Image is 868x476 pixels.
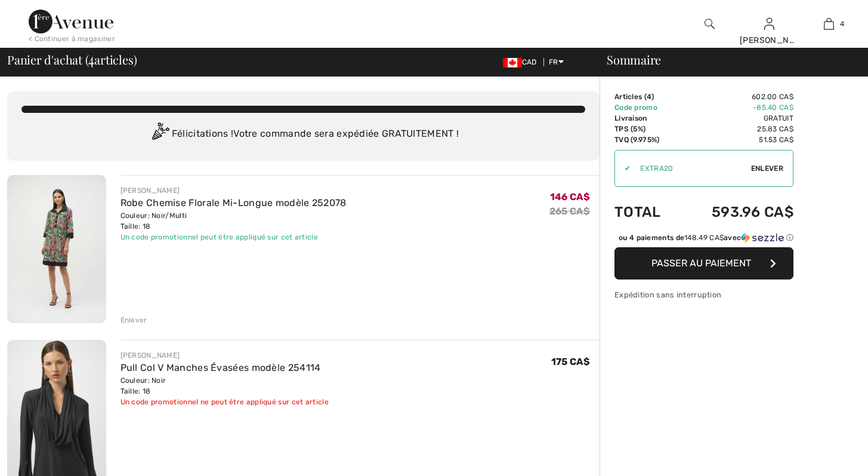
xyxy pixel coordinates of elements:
[7,54,137,66] span: Panier d'achat ( articles)
[503,58,522,67] img: Canadian Dollar
[840,19,844,29] span: 4
[121,375,329,397] div: Couleur: Noir Taille: 18
[764,17,774,31] img: Mes infos
[551,356,590,367] span: 175 CA$
[503,58,542,66] span: CAD
[751,163,783,174] span: Enlever
[824,17,834,31] img: Mon panier
[615,163,631,174] div: ✔
[614,232,793,247] div: ou 4 paiements de148.49 CA$avecSezzle Cliquez pour en savoir plus sur Sezzle
[614,102,679,113] td: Code promo
[614,247,793,280] button: Passer au paiement
[549,58,564,66] span: FR
[679,102,793,113] td: -85.40 CA$
[550,191,590,202] span: 146 CA$
[647,93,651,101] span: 4
[614,91,679,102] td: Articles ( )
[29,10,113,33] img: 1ère Avenue
[29,33,115,44] div: < Continuer à magasiner
[679,134,793,145] td: 51.53 CA$
[679,192,793,232] td: 593.96 CA$
[679,113,793,124] td: Gratuit
[684,234,724,242] span: 148.49 CA$
[121,315,147,325] div: Enlever
[740,34,798,47] div: [PERSON_NAME]
[21,122,585,146] div: Félicitations ! Votre commande sera expédiée GRATUITEMENT !
[549,205,590,217] s: 265 CA$
[121,185,347,196] div: [PERSON_NAME]
[764,18,774,29] a: Se connecter
[121,350,329,361] div: [PERSON_NAME]
[614,124,679,134] td: TPS (5%)
[614,134,679,145] td: TVQ (9.975%)
[121,397,329,407] div: Un code promotionnel ne peut être appliqué sur cet article
[799,17,858,31] a: 4
[614,289,793,300] div: Expédition sans interruption
[614,113,679,124] td: Livraison
[121,362,321,373] a: Pull Col V Manches Évasées modèle 254114
[121,210,347,232] div: Couleur: Noir/Multi Taille: 18
[121,232,347,242] div: Un code promotionnel peut être appliqué sur cet article
[148,122,172,146] img: Congratulation2.svg
[631,151,751,186] input: Code promo
[619,232,793,243] div: ou 4 paiements de avec
[705,17,715,31] img: recherche
[614,192,679,232] td: Total
[592,54,861,66] div: Sommaire
[121,197,347,208] a: Robe Chemise Florale Mi-Longue modèle 252078
[679,91,793,102] td: 602.00 CA$
[651,257,751,269] span: Passer au paiement
[88,51,94,66] span: 4
[741,232,784,243] img: Sezzle
[7,175,106,323] img: Robe Chemise Florale Mi-Longue modèle 252078
[679,124,793,134] td: 25.83 CA$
